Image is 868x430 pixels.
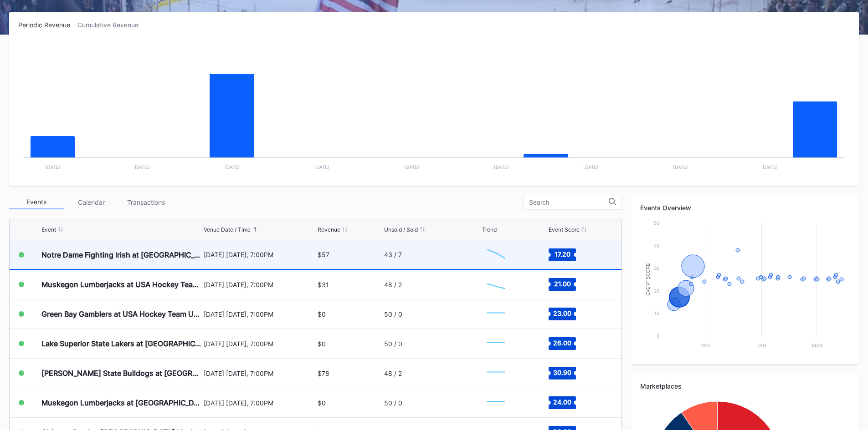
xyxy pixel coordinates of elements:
[529,199,609,206] input: Search
[482,332,509,355] svg: Chart title
[384,310,402,318] div: 50 / 0
[763,164,778,170] text: [DATE]
[204,399,316,407] div: [DATE] [DATE], 7:00PM
[549,226,580,233] div: Event Score
[41,226,56,233] div: Event
[482,303,509,325] svg: Chart title
[673,164,688,170] text: [DATE]
[384,251,402,258] div: 43 / 7
[654,265,659,271] text: 30
[41,369,201,378] div: [PERSON_NAME] State Bulldogs at [GEOGRAPHIC_DATA] Hockey NTDP U-18
[204,310,316,318] div: [DATE] [DATE], 7:00PM
[482,226,497,233] div: Trend
[482,273,509,296] svg: Chart title
[204,251,316,258] div: [DATE] [DATE], 7:00PM
[553,309,571,317] text: 23.00
[9,195,64,209] div: Events
[384,281,402,288] div: 48 / 2
[812,343,822,348] text: Mar
[204,340,316,348] div: [DATE] [DATE], 7:00PM
[583,164,598,170] text: [DATE]
[482,391,509,414] svg: Chart title
[41,250,201,259] div: Notre Dame Fighting Irish at [GEOGRAPHIC_DATA] Hockey NTDP U-18
[482,362,509,384] svg: Chart title
[204,281,316,288] div: [DATE] [DATE], 7:00PM
[384,369,402,377] div: 48 / 2
[41,280,201,289] div: Muskegon Lumberjacks at USA Hockey Team U-17
[318,226,340,233] div: Revenue
[45,164,60,170] text: [DATE]
[646,263,651,296] text: Event Score
[384,226,418,233] div: Unsold / Sold
[640,218,850,355] svg: Chart title
[757,343,766,348] text: Jan
[553,369,571,376] text: 30.90
[640,382,850,390] div: Marketplaces
[77,21,146,29] div: Cumulative Revenue
[318,399,326,407] div: $0
[225,164,240,170] text: [DATE]
[41,309,201,319] div: Green Bay Gamblers at USA Hockey Team U-17
[654,288,659,293] text: 20
[640,204,850,212] div: Events Overview
[118,195,173,209] div: Transactions
[700,343,711,348] text: Nov
[204,226,251,233] div: Venue Date / Time
[314,164,329,170] text: [DATE]
[384,399,402,407] div: 50 / 0
[553,339,571,347] text: 26.00
[404,164,419,170] text: [DATE]
[654,310,659,316] text: 10
[654,243,659,248] text: 40
[654,220,659,226] text: 50
[318,310,326,318] div: $0
[64,195,118,209] div: Calendar
[482,243,509,266] svg: Chart title
[318,340,326,348] div: $0
[18,21,77,29] div: Periodic Revenue
[494,164,509,170] text: [DATE]
[41,339,201,348] div: Lake Superior State Lakers at [GEOGRAPHIC_DATA] Hockey NTDP U-18
[318,369,329,377] div: $78
[554,280,570,288] text: 21.00
[204,369,316,377] div: [DATE] [DATE], 7:00PM
[554,250,570,258] text: 17.20
[318,281,329,288] div: $31
[135,164,150,170] text: [DATE]
[553,398,571,406] text: 24.00
[41,398,201,407] div: Muskegon Lumberjacks at [GEOGRAPHIC_DATA] Hockey NTDP U-18
[18,40,850,177] svg: Chart title
[657,333,659,339] text: 0
[318,251,329,258] div: $57
[384,340,402,348] div: 50 / 0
